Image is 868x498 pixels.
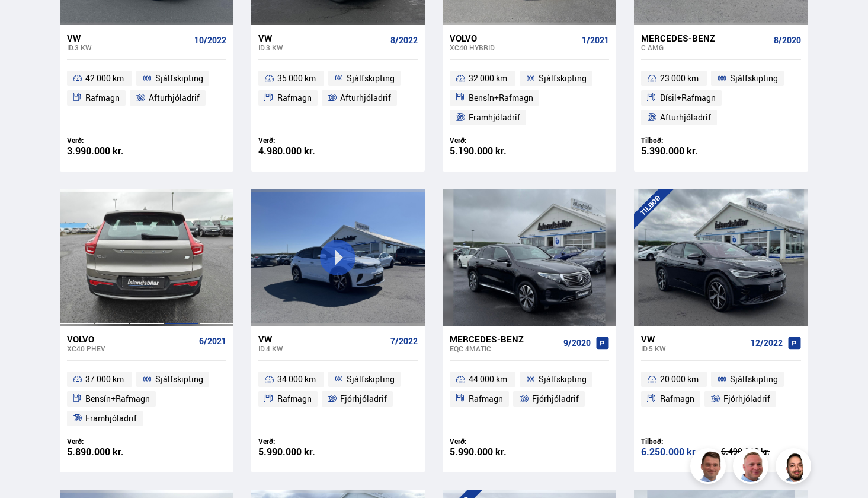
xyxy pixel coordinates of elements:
[450,43,577,52] div: XC40 HYBRID
[85,71,126,85] span: 42 000 km.
[67,437,147,446] div: Verð:
[751,338,783,348] span: 12/2022
[67,334,194,344] div: Volvo
[390,337,418,346] span: 7/2022
[450,33,577,43] div: Volvo
[641,344,745,353] div: ID.5 KW
[692,450,728,486] img: FbJEzSuNWCJXmdc-.webp
[390,36,418,45] span: 8/2022
[67,33,190,43] div: VW
[634,25,808,172] a: Mercedes-Benz C AMG 8/2020 23 000 km. Sjálfskipting Dísil+Rafmagn Afturhjóladrif Tilboð: 5.390.00...
[67,146,147,156] div: 3.990.000 kr.
[450,136,530,145] div: Verð:
[155,372,203,386] span: Sjálfskipting
[347,372,395,386] span: Sjálfskipting
[660,71,701,85] span: 23 000 km.
[641,447,721,457] div: 6.250.000 kr.
[258,146,338,156] div: 4.980.000 kr.
[251,25,425,172] a: VW ID.3 KW 8/2022 35 000 km. Sjálfskipting Rafmagn Afturhjóladrif Verð: 4.980.000 kr.
[634,326,808,472] a: VW ID.5 KW 12/2022 20 000 km. Sjálfskipting Rafmagn Fjórhjóladrif Tilboð: 6.250.000 kr. 6.490.000...
[85,392,150,406] span: Bensín+Rafmagn
[660,110,711,125] span: Afturhjóladrif
[641,146,721,156] div: 5.390.000 kr.
[443,326,616,472] a: Mercedes-Benz EQC 4MATIC 9/2020 44 000 km. Sjálfskipting Rafmagn Fjórhjóladrif Verð: 5.990.000 kr.
[532,392,579,406] span: Fjórhjóladrif
[777,450,813,486] img: nhp88E3Fdnt1Opn2.png
[251,326,425,472] a: VW ID.4 KW 7/2022 34 000 km. Sjálfskipting Rafmagn Fjórhjóladrif Verð: 5.990.000 kr.
[67,43,190,52] div: ID.3 KW
[469,392,503,406] span: Rafmagn
[539,71,587,85] span: Sjálfskipting
[60,25,233,172] a: VW ID.3 KW 10/2022 42 000 km. Sjálfskipting Rafmagn Afturhjóladrif Verð: 3.990.000 kr.
[641,136,721,145] div: Tilboð:
[641,334,745,344] div: VW
[563,338,591,348] span: 9/2020
[85,91,120,105] span: Rafmagn
[641,33,768,43] div: Mercedes-Benz
[258,437,338,446] div: Verð:
[67,447,147,457] div: 5.890.000 kr.
[277,372,318,386] span: 34 000 km.
[258,334,386,344] div: VW
[660,91,716,105] span: Dísil+Rafmagn
[641,43,768,52] div: C AMG
[774,36,801,45] span: 8/2020
[340,91,391,105] span: Afturhjóladrif
[469,91,533,105] span: Bensín+Rafmagn
[582,36,609,45] span: 1/2021
[730,372,778,386] span: Sjálfskipting
[660,372,701,386] span: 20 000 km.
[67,136,147,145] div: Verð:
[85,411,137,426] span: Framhjóladrif
[641,437,721,446] div: Tilboð:
[450,334,559,344] div: Mercedes-Benz
[258,33,386,43] div: VW
[443,25,616,172] a: Volvo XC40 HYBRID 1/2021 32 000 km. Sjálfskipting Bensín+Rafmagn Framhjóladrif Verð: 5.190.000 kr.
[258,447,338,457] div: 5.990.000 kr.
[277,91,312,105] span: Rafmagn
[9,5,45,40] button: Open LiveChat chat widget
[660,392,694,406] span: Rafmagn
[539,372,587,386] span: Sjálfskipting
[450,437,530,446] div: Verð:
[469,110,520,125] span: Framhjóladrif
[277,392,312,406] span: Rafmagn
[67,344,194,353] div: XC40 PHEV
[194,36,226,45] span: 10/2022
[450,344,559,353] div: EQC 4MATIC
[347,71,395,85] span: Sjálfskipting
[258,136,338,145] div: Verð:
[730,71,778,85] span: Sjálfskipting
[258,344,386,353] div: ID.4 KW
[149,91,200,105] span: Afturhjóladrif
[277,71,318,85] span: 35 000 km.
[340,392,387,406] span: Fjórhjóladrif
[199,337,226,346] span: 6/2021
[450,447,530,457] div: 5.990.000 kr.
[60,326,233,472] a: Volvo XC40 PHEV 6/2021 37 000 km. Sjálfskipting Bensín+Rafmagn Framhjóladrif Verð: 5.890.000 kr.
[155,71,203,85] span: Sjálfskipting
[469,71,510,85] span: 32 000 km.
[258,43,386,52] div: ID.3 KW
[735,450,770,486] img: siFngHWaQ9KaOqBr.png
[450,146,530,156] div: 5.190.000 kr.
[85,372,126,386] span: 37 000 km.
[723,392,770,406] span: Fjórhjóladrif
[469,372,510,386] span: 44 000 km.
